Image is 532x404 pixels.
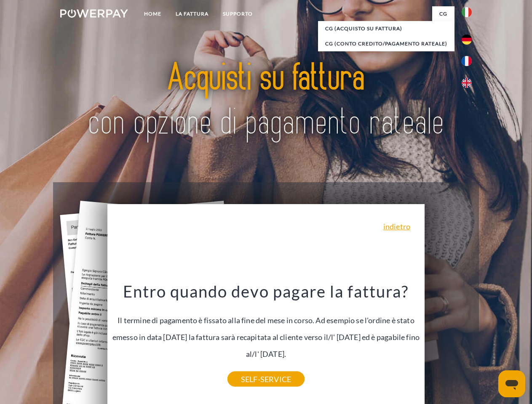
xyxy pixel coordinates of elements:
[462,56,472,66] img: fr
[216,6,260,21] a: Supporto
[462,78,472,88] img: en
[498,370,525,397] iframe: Pulsante per aprire la finestra di messaggistica
[432,6,454,21] a: CG
[60,9,128,18] img: logo-powerpay-white.svg
[112,281,420,379] div: Il termine di pagamento è fissato alla fine del mese in corso. Ad esempio se l'ordine è stato eme...
[112,281,420,301] h3: Entro quando devo pagare la fattura?
[137,6,168,21] a: Home
[462,35,472,45] img: de
[227,372,305,387] a: SELF-SERVICE
[80,40,452,161] img: title-powerpay_it.svg
[462,7,472,17] img: it
[383,223,410,230] a: indietro
[318,36,454,51] a: CG (Conto Credito/Pagamento rateale)
[318,21,454,36] a: CG (Acquisto su fattura)
[168,6,216,21] a: LA FATTURA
